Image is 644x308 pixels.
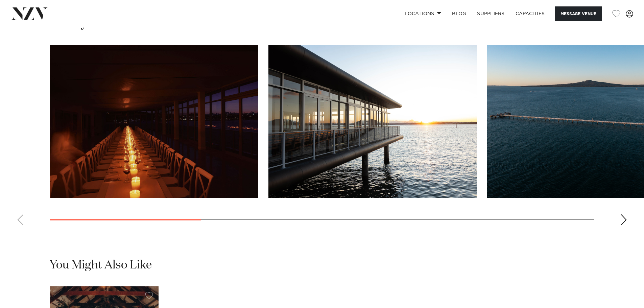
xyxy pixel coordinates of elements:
[399,6,447,21] a: Locations
[447,6,472,21] a: BLOG
[50,45,258,198] swiper-slide: 1 / 9
[510,6,550,21] a: Capacities
[50,258,152,273] h2: You Might Also Like
[11,7,48,20] img: nzv-logo.png
[268,45,477,198] swiper-slide: 2 / 9
[472,6,510,21] a: SUPPLIERS
[555,6,602,21] button: Message Venue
